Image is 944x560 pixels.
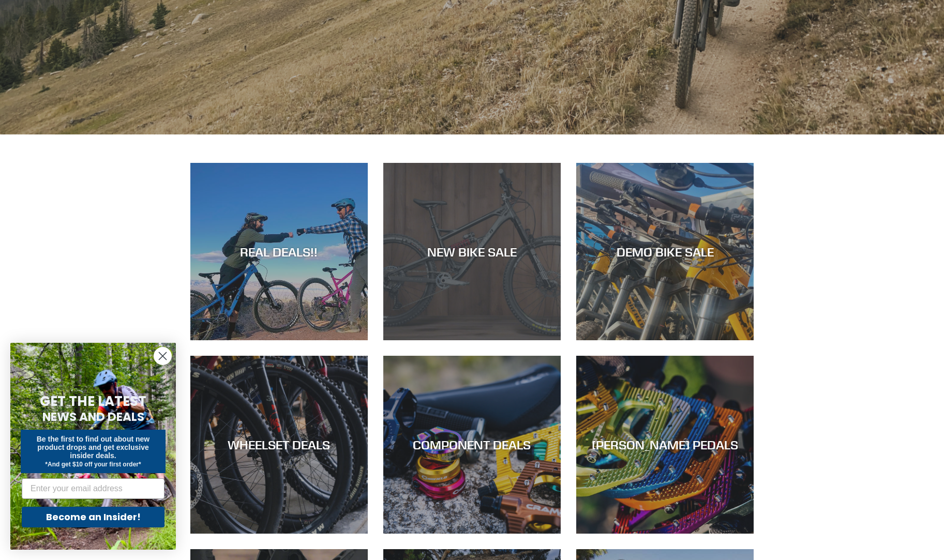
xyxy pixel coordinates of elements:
div: COMPONENT DEALS [383,437,561,452]
a: [PERSON_NAME] PEDALS [576,356,754,533]
div: NEW BIKE SALE [383,244,561,259]
button: Close dialog [154,347,172,365]
a: REAL DEALS!! [190,163,368,340]
div: DEMO BIKE SALE [576,244,754,259]
div: [PERSON_NAME] PEDALS [576,437,754,452]
a: COMPONENT DEALS [383,356,561,533]
a: DEMO BIKE SALE [576,163,754,340]
span: GET THE LATEST [40,392,146,411]
span: Be the first to find out about new product drops and get exclusive insider deals. [37,435,150,460]
input: Enter your email address [22,478,164,499]
span: *And get $10 off your first order* [45,461,141,468]
a: WHEELSET DEALS [190,356,368,533]
div: REAL DEALS!! [190,244,368,259]
span: NEWS AND DEALS [42,408,144,425]
a: NEW BIKE SALE [383,163,561,340]
div: WHEELSET DEALS [190,437,368,452]
button: Become an Insider! [22,507,164,527]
